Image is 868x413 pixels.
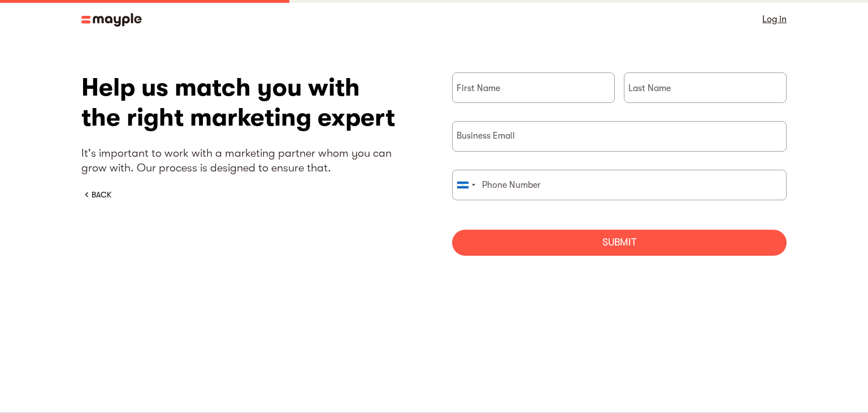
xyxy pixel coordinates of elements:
div: Nicaragua: +505 [453,170,479,200]
p: It's important to work with a marketing partner whom you can grow with. Our process is designed t... [81,146,416,175]
form: briefForm [452,72,787,256]
input: Phone Number [452,170,787,200]
h1: Help us match you with the right marketing expert [81,72,416,132]
a: Log in [762,11,787,27]
div: BACK [92,189,111,200]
